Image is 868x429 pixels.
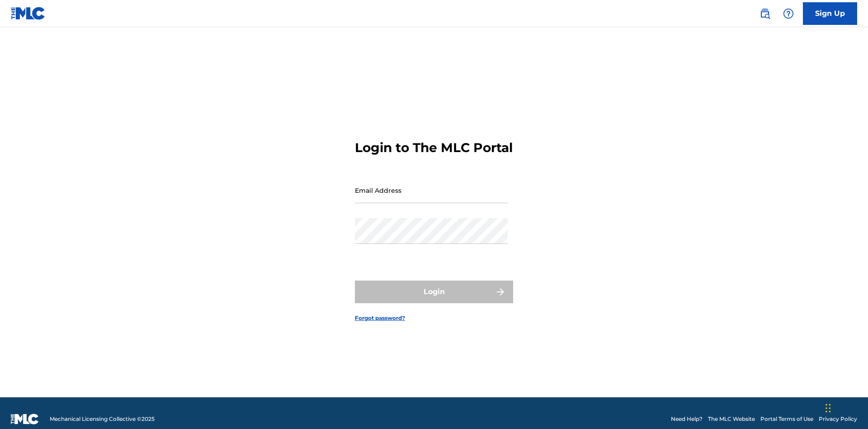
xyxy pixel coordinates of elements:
img: search [759,8,770,19]
a: The MLC Website [708,415,755,423]
a: Need Help? [671,415,703,423]
div: Drag [826,395,831,422]
a: Public Search [756,5,774,23]
iframe: Chat Widget [823,386,868,429]
img: help [783,8,794,19]
h3: Login to The MLC Portal [355,140,513,156]
a: Privacy Policy [819,415,857,423]
span: Mechanical Licensing Collective © 2025 [50,415,155,423]
img: MLC Logo [11,7,46,20]
a: Portal Terms of Use [760,415,813,423]
img: logo [11,414,39,424]
div: Help [779,5,797,23]
a: Forgot password? [355,314,405,322]
a: Sign Up [803,2,857,25]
